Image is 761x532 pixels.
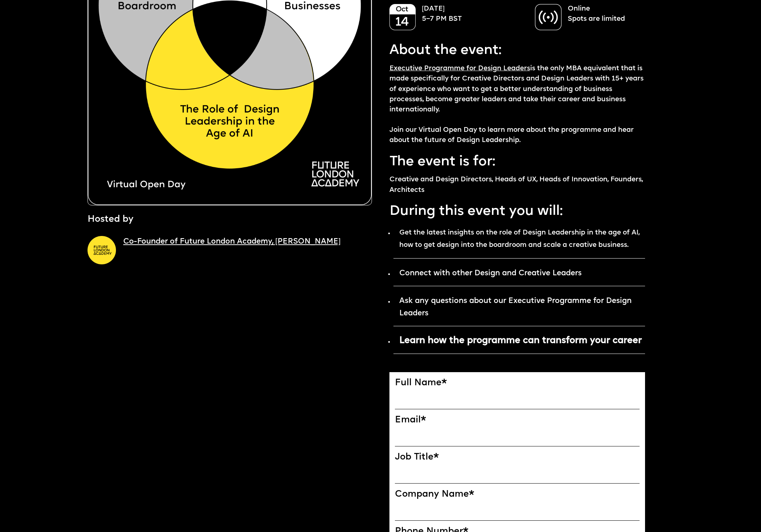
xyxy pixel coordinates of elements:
p: During this event you will: [389,203,645,221]
label: Full Name [395,378,640,389]
strong: Get the latest insights on the role of Design Leadership in the age of AI, how to get design into... [399,229,640,249]
img: A yellow circle with Future London Academy logo [88,236,116,264]
strong: Connect with other Design and Creative Leaders [399,269,582,277]
a: Co-Founder of Future London Academy, [PERSON_NAME] [123,238,341,245]
label: Email [395,415,640,426]
p: The event is for: [389,153,645,171]
p: Creative and Design Directors, Heads of UX, Heads of Innovation, Founders, Architects [389,175,645,195]
p: is the only MBA equivalent that is made specifically for Creative Directors and Design Leaders wi... [389,64,645,146]
p: Online Spots are limited [568,4,673,24]
label: Company Name [395,489,640,500]
p: [DATE] 5–7 PM BST [422,4,528,24]
label: Job Title [395,452,640,463]
p: Hosted by [88,213,133,226]
strong: Learn how the programme can transform your career [399,336,642,345]
p: About the event: [389,42,645,60]
a: Executive Programme for Design Leaders [389,65,530,72]
strong: Ask any questions about our Executive Programme for Design Leaders [399,297,632,317]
